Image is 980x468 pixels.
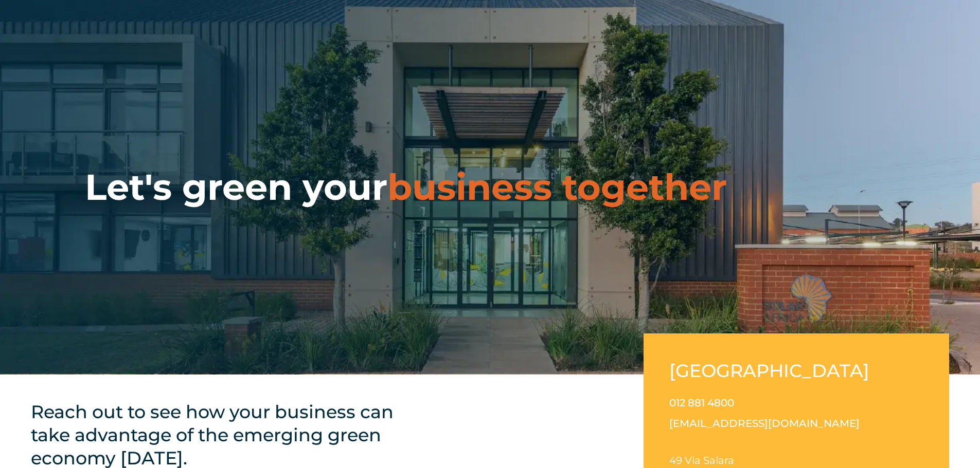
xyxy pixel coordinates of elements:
[85,165,727,209] h1: Let's green your
[669,397,734,409] a: 012 881 4800
[669,359,878,382] h2: [GEOGRAPHIC_DATA]
[669,417,860,429] a: [EMAIL_ADDRESS][DOMAIN_NAME]
[669,454,734,466] span: 49 Via Salara
[387,165,727,209] span: business together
